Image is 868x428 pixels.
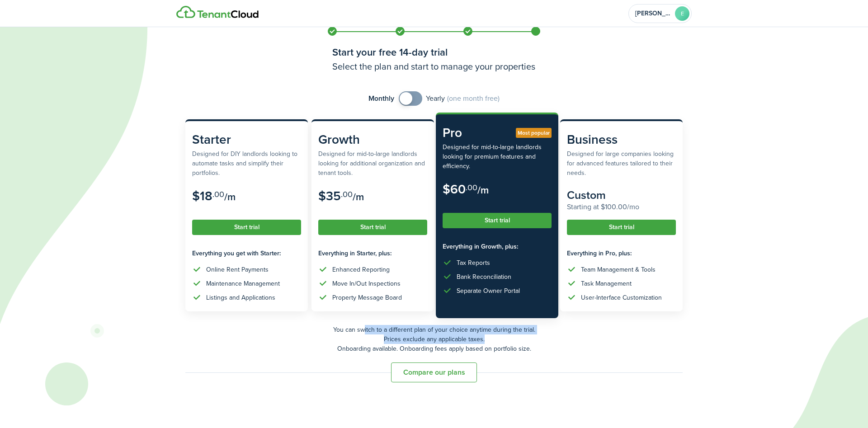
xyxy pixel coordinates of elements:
subscription-pricing-card-title: Pro [443,123,552,142]
div: Maintenance Management [206,279,280,288]
subscription-pricing-card-price-amount: $35 [318,187,341,205]
span: Most popular [518,129,550,137]
subscription-pricing-card-price-cents: .00 [341,188,353,200]
button: Start trial [567,220,676,235]
subscription-pricing-card-description: Designed for mid-to-large landlords looking for premium features and efficiency. [443,142,552,171]
div: Move In/Out Inspections [332,279,401,288]
button: Start trial [192,220,301,235]
span: eduardo [635,10,671,17]
p: You can switch to a different plan of your choice anytime during the trial. Prices exclude any ap... [185,325,683,353]
div: Task Management [581,279,632,288]
button: Start trial [443,213,552,228]
subscription-pricing-card-title: Business [567,130,676,149]
subscription-pricing-card-price-period: /m [353,189,364,204]
button: Start trial [318,220,427,235]
div: Enhanced Reporting [332,265,390,274]
subscription-pricing-card-title: Growth [318,130,427,149]
subscription-pricing-card-features-title: Everything in Growth, plus: [443,242,552,251]
avatar-text: E [675,6,689,21]
subscription-pricing-card-title: Starter [192,130,301,149]
div: Property Message Board [332,293,402,302]
subscription-pricing-card-features-title: Everything in Starter, plus: [318,249,427,258]
h1: Start your free 14-day trial [332,45,536,60]
div: Online Rent Payments [206,265,269,274]
subscription-pricing-card-price-period: /m [224,189,236,204]
button: Open menu [628,4,692,23]
subscription-pricing-card-description: Designed for mid-to-large landlords looking for additional organization and tenant tools. [318,149,427,178]
div: Tax Reports [457,258,490,268]
button: Compare our plans [391,362,477,382]
subscription-pricing-card-description: Designed for large companies looking for advanced features tailored to their needs. [567,149,676,178]
subscription-pricing-card-price-annual: Starting at $100.00/mo [567,202,676,212]
subscription-pricing-card-price-cents: .00 [466,182,477,193]
subscription-pricing-card-price-amount: Custom [567,187,606,203]
span: Monthly [368,93,394,104]
div: Bank Reconciliation [457,272,511,282]
img: Logo [176,6,259,19]
h3: Select the plan and start to manage your properties [332,60,536,73]
div: Team Management & Tools [581,265,656,274]
subscription-pricing-card-description: Designed for DIY landlords looking to automate tasks and simplify their portfolios. [192,149,301,178]
subscription-pricing-card-features-title: Everything you get with Starter: [192,249,301,258]
div: Separate Owner Portal [457,286,520,296]
subscription-pricing-card-price-amount: $60 [443,180,466,198]
subscription-pricing-card-price-amount: $18 [192,187,212,205]
div: User-Interface Customization [581,293,662,302]
subscription-pricing-card-price-cents: .00 [212,188,224,200]
div: Listings and Applications [206,293,275,302]
subscription-pricing-card-features-title: Everything in Pro, plus: [567,249,676,258]
subscription-pricing-card-price-period: /m [477,183,489,198]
